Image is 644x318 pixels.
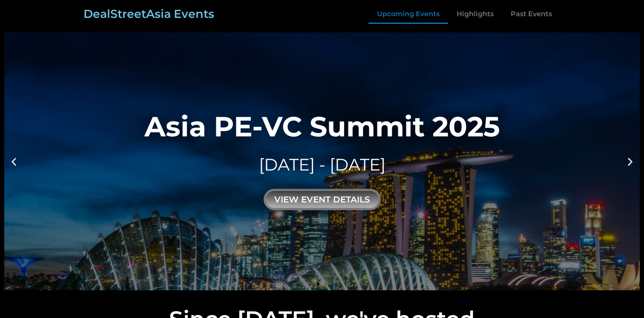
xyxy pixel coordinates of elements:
[83,7,214,21] a: DealStreetAsia Events
[4,32,640,290] a: Asia PE-VC Summit 2025[DATE] - [DATE]view event details
[625,156,635,167] div: Next slide
[325,283,327,285] span: Go to slide 2
[502,4,561,24] a: Past Events
[448,4,502,24] a: Highlights
[144,113,500,140] div: Asia PE-VC Summit 2025
[144,153,500,176] div: [DATE] - [DATE]
[264,189,381,210] div: view event details
[317,283,319,285] span: Go to slide 1
[368,4,448,24] a: Upcoming Events
[9,156,19,167] div: Previous slide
